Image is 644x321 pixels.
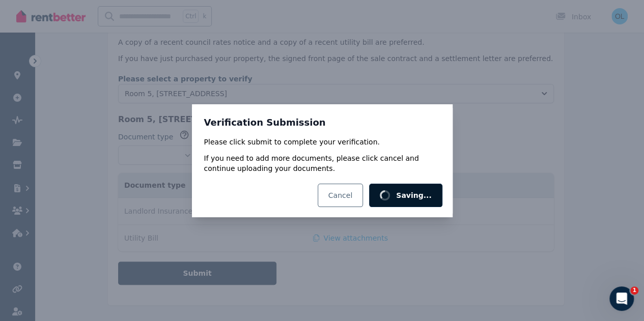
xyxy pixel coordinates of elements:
h3: Verification Submission [204,116,440,129]
button: Cancel [318,184,363,207]
span: 1 [630,286,638,295]
iframe: Intercom live chat [609,286,634,311]
p: If you need to add more documents, please click cancel and continue uploading your documents. [204,153,440,173]
span: Saving... [396,190,431,200]
button: Saving... [369,184,442,207]
p: Please click submit to complete your verification. [204,137,440,147]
